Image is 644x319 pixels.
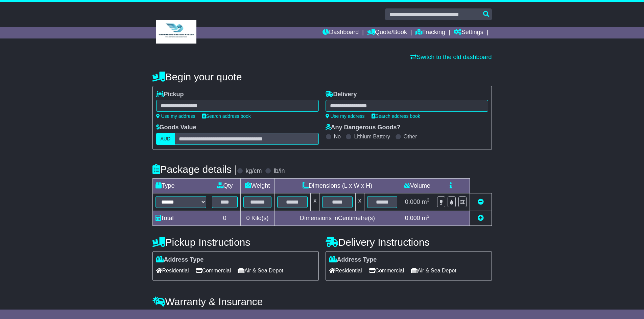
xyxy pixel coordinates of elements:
[415,27,445,38] a: Tracking
[411,265,456,276] span: Air & Sea Depot
[152,179,209,193] td: Type
[240,179,275,193] td: Weight
[152,164,237,175] h4: Package details |
[152,211,209,226] td: Total
[273,167,285,175] label: lb/in
[246,215,249,221] span: 0
[238,265,283,276] span: Air & Sea Depot
[156,265,189,276] span: Residential
[209,211,240,226] td: 0
[400,179,434,193] td: Volume
[427,214,430,219] sup: 3
[404,133,417,140] label: Other
[326,124,401,131] label: Any Dangerous Goods?
[422,215,430,221] span: m
[329,265,362,276] span: Residential
[329,256,377,264] label: Address Type
[427,197,430,203] sup: 3
[405,215,420,221] span: 0.000
[202,113,251,119] a: Search address book
[410,54,492,60] a: Switch to the old dashboard
[156,133,175,145] label: AUD
[245,167,262,175] label: kg/cm
[152,237,319,248] h4: Pickup Instructions
[478,198,484,205] a: Remove this item
[422,198,430,205] span: m
[369,265,404,276] span: Commercial
[405,198,420,205] span: 0.000
[334,133,341,140] label: No
[326,113,365,119] a: Use my address
[354,133,390,140] label: Lithium Battery
[372,113,420,119] a: Search address book
[209,179,240,193] td: Qty
[326,237,492,248] h4: Delivery Instructions
[156,113,195,119] a: Use my address
[275,211,400,226] td: Dimensions in Centimetre(s)
[478,215,484,221] a: Add new item
[323,27,359,38] a: Dashboard
[156,124,196,131] label: Goods Value
[156,91,184,98] label: Pickup
[326,91,357,98] label: Delivery
[454,27,483,38] a: Settings
[152,296,492,307] h4: Warranty & Insurance
[275,179,400,193] td: Dimensions (L x W x H)
[367,27,407,38] a: Quote/Book
[152,71,492,82] h4: Begin your quote
[240,211,275,226] td: Kilo(s)
[156,256,204,264] label: Address Type
[311,193,319,211] td: x
[196,265,231,276] span: Commercial
[355,193,364,211] td: x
